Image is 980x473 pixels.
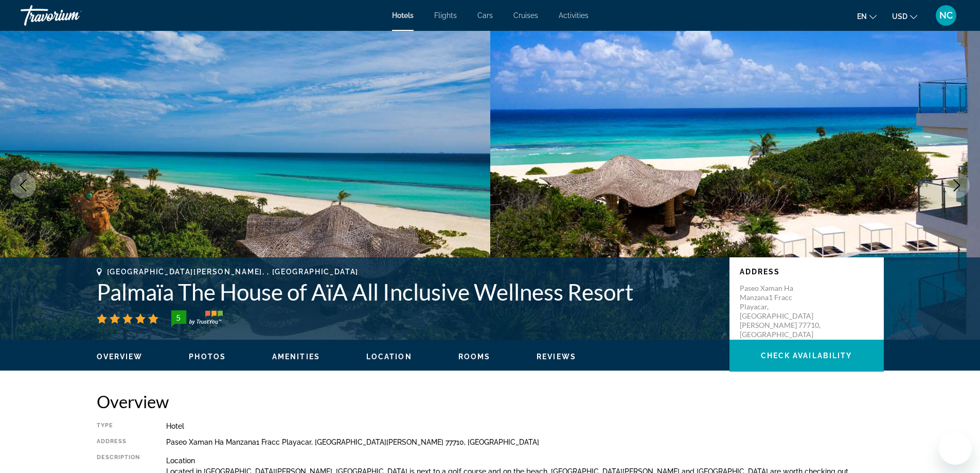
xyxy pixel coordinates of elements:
[939,10,953,21] span: NC
[97,422,140,430] div: Type
[933,5,959,26] button: User Menu
[392,11,414,20] a: Hotels
[97,353,143,361] span: Overview
[559,11,589,20] a: Activities
[740,268,874,276] p: Address
[97,352,143,361] button: Overview
[892,9,917,24] button: Change currency
[477,11,493,20] a: Cars
[857,9,877,24] button: Change language
[434,11,457,20] a: Flights
[366,353,412,361] span: Location
[97,438,140,446] div: Address
[166,422,884,430] div: Hotel
[729,340,884,372] button: Check Availability
[189,352,226,361] button: Photos
[740,284,822,339] p: Paseo Xaman Ha Manzana1 Fracc Playacar, [GEOGRAPHIC_DATA][PERSON_NAME] 77710, [GEOGRAPHIC_DATA]
[171,310,223,327] img: trustyou-badge-hor.svg
[944,172,970,198] button: Next image
[272,353,320,361] span: Amenities
[97,391,884,412] h2: Overview
[458,352,491,361] button: Rooms
[166,438,884,446] div: Paseo Xaman Ha Manzana1 Fracc Playacar, [GEOGRAPHIC_DATA][PERSON_NAME] 77710, [GEOGRAPHIC_DATA]
[537,352,576,361] button: Reviews
[189,353,226,361] span: Photos
[272,352,320,361] button: Amenities
[107,268,359,276] span: [GEOGRAPHIC_DATA][PERSON_NAME], , [GEOGRAPHIC_DATA]
[513,11,538,20] a: Cruises
[97,278,719,305] h1: Palmaïa The House of AïA All Inclusive Wellness Resort
[458,353,491,361] span: Rooms
[537,353,576,361] span: Reviews
[366,352,412,361] button: Location
[166,457,884,465] p: Location
[892,12,907,21] span: USD
[10,172,36,198] button: Previous image
[939,432,972,465] iframe: Button to launch messaging window
[761,352,852,360] span: Check Availability
[168,311,189,324] div: 5
[21,2,123,29] a: Travorium
[857,12,867,21] span: en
